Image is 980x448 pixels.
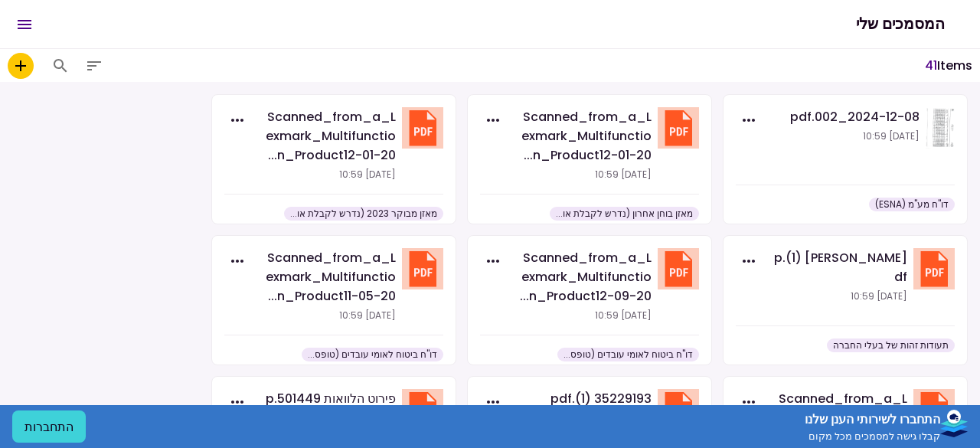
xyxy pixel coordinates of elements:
button: More [736,389,762,415]
div: קבלו גישה למסמכים מכל מקום [805,429,940,444]
div: 2024-12-08_002.pdf [774,107,920,126]
button: מיון לפי [81,53,107,79]
button: More [480,248,506,274]
button: More [480,107,506,133]
div: פירוט הלוואות 501449.pdf [263,389,396,427]
div: [DATE] 10:59 [518,168,652,181]
span: 41 [925,57,937,74]
div: התחברו לשירותי הענן שלנו [805,410,940,429]
div: דו"ח ביטוח לאומי עובדים (טופס 102) [302,348,443,361]
button: מיון לפי [47,53,73,79]
div: Scanned_from_a_Lexmark_Multifunction_Product12-01-20... [263,107,396,165]
div: Scanned_from_a_Lexmark_Multifunction_Product11-05-20... [263,248,396,306]
button: Open menu [6,6,43,43]
div: 35229193 (1).pdf [518,389,652,408]
button: More [224,248,250,274]
div: Scanned_from_a_Lexmark_Multifunction_Product12-01-20... [518,107,652,165]
button: התחברות [12,410,86,443]
div: [DATE] 10:59 [518,309,652,322]
div: [DATE] 10:59 [263,309,396,322]
label: הוסף לכספת שלי [8,53,34,79]
div: [PERSON_NAME] (1).pdf [774,248,907,286]
div: [DATE] 10:59 [774,129,920,143]
div: מאזן בוחן אחרון (נדרש לקבלת אור ירוק) [550,207,699,221]
div: מאזן מבוקר 2023 (נדרש לקבלת אור ירוק) [284,207,443,221]
button: More [480,389,506,415]
button: More [736,107,762,133]
button: More [224,389,250,415]
h1: המסמכים שלי [856,8,965,40]
div: [DATE] 10:59 [774,289,907,303]
div: דו"ח ביטוח לאומי עובדים (טופס 102) [557,348,699,361]
div: דו"ח מע"מ (ESNA) [869,198,955,211]
button: More [224,107,250,133]
div: Scanned_from_a_Lexmark_Multifunction_Product12-09-20... [518,248,652,306]
div: [DATE] 10:59 [263,168,396,181]
button: More [736,248,762,274]
div: Scanned_from_a_Lexmark_Multifunction_Product11-05-20... [774,389,907,446]
div: Items [925,56,972,75]
div: תעודות זהות של בעלי החברה [827,338,955,352]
